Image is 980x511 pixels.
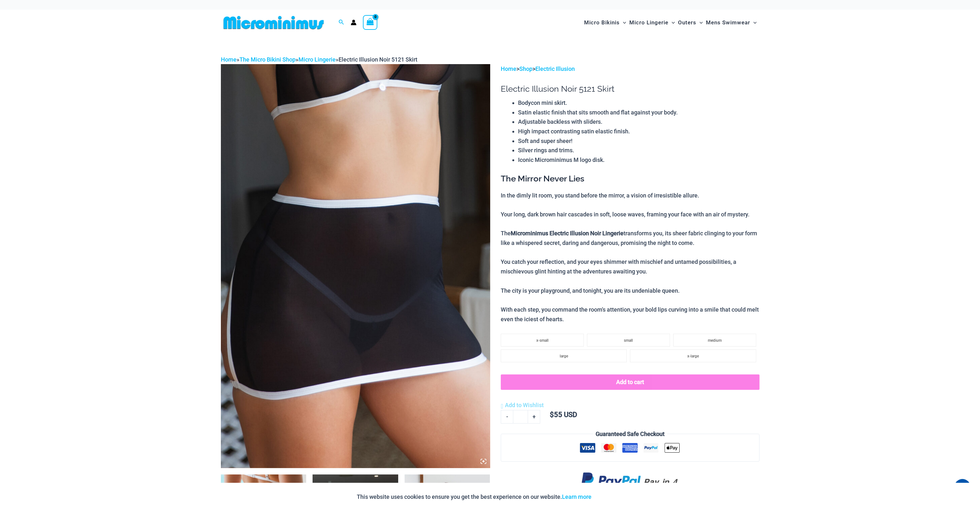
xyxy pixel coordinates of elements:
[518,117,759,127] li: Adjustable backless with sliders.
[221,15,326,30] img: MM SHOP LOGO FLAT
[629,14,668,31] span: Micro Lingerie
[221,64,490,468] img: Electric Illusion Noir Skirt
[582,12,759,33] nav: Site Navigation
[363,15,378,30] a: View Shopping Cart, empty
[501,173,759,184] h3: The Mirror Never Lies
[339,56,417,63] span: Electric Illusion Noir 5121 Skirt
[351,20,356,25] a: Account icon link
[518,136,759,146] li: Soft and super sheer!
[519,65,532,72] a: Shop
[549,411,554,419] span: $
[630,349,756,362] li: x-large
[549,411,577,419] bdi: 55 USD
[518,108,759,117] li: Satin elastic finish that sits smooth and flat against your body.
[221,56,237,63] a: Home
[593,429,667,439] legend: Guaranteed Safe Checkout
[511,230,624,237] b: Microminimus Electric Illusion Noir Lingerie
[673,334,756,347] li: medium
[501,410,513,423] a: -
[668,14,675,31] span: Menu Toggle
[624,338,633,343] span: small
[528,410,540,423] a: +
[501,334,584,347] li: x-small
[298,56,336,63] a: Micro Lingerie
[560,354,568,358] span: large
[628,13,676,32] a: Micro LingerieMenu ToggleMenu Toggle
[501,84,759,94] h1: Electric Illusion Noir 5121 Skirt
[239,56,296,63] a: The Micro Bikini Shop
[501,400,543,410] a: Add to Wishlist
[562,493,591,500] a: Learn more
[708,338,722,343] span: medium
[587,334,670,347] li: small
[582,13,628,32] a: Micro BikinisMenu ToggleMenu Toggle
[687,354,699,358] span: x-large
[501,349,627,362] li: large
[536,338,549,343] span: x-small
[706,14,750,31] span: Mens Swimwear
[518,146,759,155] li: Silver rings and trims.
[501,374,759,390] button: Add to cart
[339,19,344,27] a: Search icon link
[505,402,543,408] span: Add to Wishlist
[518,127,759,136] li: High impact contrasting satin elastic finish.
[584,14,620,31] span: Micro Bikinis
[501,64,759,74] p: > >
[501,65,516,72] a: Home
[678,14,696,31] span: Outers
[704,13,758,32] a: Mens SwimwearMenu ToggleMenu Toggle
[357,492,591,502] p: This website uses cookies to ensure you get the best experience on our website.
[221,56,417,63] span: » » »
[676,13,704,32] a: OutersMenu ToggleMenu Toggle
[518,155,759,165] li: Iconic Microminimus M logo disk.
[501,191,759,324] p: In the dimly lit room, you stand before the mirror, a vision of irresistible allure. Your long, d...
[513,410,528,423] input: Product quantity
[535,65,575,72] a: Electric Illusion
[518,98,759,108] li: Bodycon mini skirt.
[696,14,703,31] span: Menu Toggle
[596,489,624,505] button: Accept
[620,14,626,31] span: Menu Toggle
[750,14,757,31] span: Menu Toggle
